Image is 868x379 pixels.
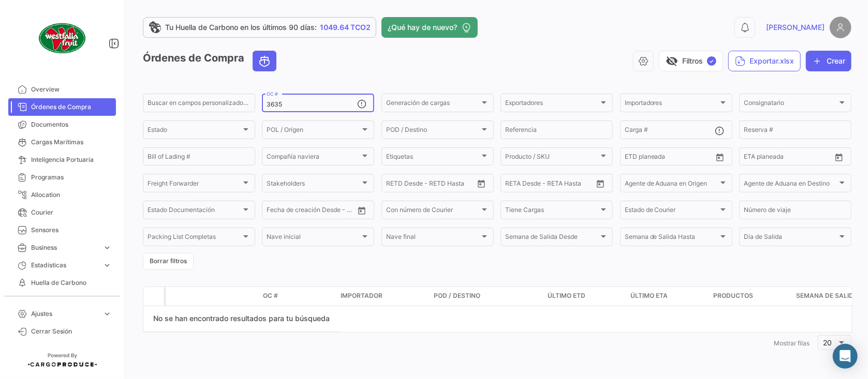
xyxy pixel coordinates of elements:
[8,133,116,151] a: Cargas Marítimas
[31,278,112,287] span: Huella de Carbono
[626,287,709,306] datatable-header-cell: Último ETA
[31,138,112,147] span: Cargas Marítimas
[388,22,457,33] span: ¿Qué hay de nuevo?
[630,291,668,300] span: Último ETA
[474,176,489,191] button: Open calendar
[267,155,360,162] span: Compañía naviera
[31,85,112,94] span: Overview
[430,287,543,306] datatable-header-cell: POD / Destino
[259,287,336,306] datatable-header-cell: OC #
[744,181,837,188] span: Agente de Aduana en Destino
[31,225,112,235] span: Sensores
[8,186,116,204] a: Allocation
[148,235,241,242] span: Packing List Completas
[713,291,753,300] span: Productos
[386,181,405,188] input: Desde
[806,51,851,71] button: Crear
[31,120,112,129] span: Documentos
[712,149,728,165] button: Open calendar
[263,291,278,300] span: OC #
[31,190,112,200] span: Allocation
[412,181,453,188] input: Hasta
[386,208,480,215] span: Con número de Courier
[625,155,643,162] input: Desde
[505,235,599,242] span: Semana de Salida Desde
[625,235,718,242] span: Semana de Salida Hasta
[267,235,360,242] span: Nave inicial
[744,235,837,242] span: Día de Salida
[8,98,116,116] a: Órdenes de Compra
[381,17,478,38] button: ¿Qué hay de nuevo?
[434,291,480,300] span: POD / Destino
[143,51,279,71] h3: Órdenes de Compra
[336,287,430,306] datatable-header-cell: Importador
[8,274,116,292] a: Huella de Carbono
[143,253,194,270] button: Borrar filtros
[31,155,112,164] span: Inteligencia Portuaria
[31,173,112,182] span: Programas
[143,17,376,38] a: Tu Huella de Carbono en los últimos 90 días:1049.64 TCO2
[102,261,112,270] span: expand_more
[148,208,241,215] span: Estado Documentación
[341,291,382,300] span: Importador
[774,339,810,347] span: Mostrar filas
[31,309,98,319] span: Ajustes
[728,51,801,71] button: Exportar.xlsx
[148,181,241,188] span: Freight Forwarder
[625,181,718,188] span: Agente de Aduana en Origen
[148,128,241,135] span: Estado
[386,128,480,135] span: POD / Destino
[666,55,678,67] span: visibility_off
[651,155,692,162] input: Hasta
[548,291,585,300] span: Último ETD
[8,81,116,98] a: Overview
[543,287,626,306] datatable-header-cell: Último ETD
[267,181,360,188] span: Stakeholders
[8,204,116,221] a: Courier
[31,261,98,270] span: Estadísticas
[593,176,608,191] button: Open calendar
[166,287,192,306] datatable-header-cell: Modo de Transporte
[354,203,370,218] button: Open calendar
[143,306,340,332] div: No se han encontrado resultados para tu búsqueda
[102,243,112,252] span: expand_more
[8,221,116,239] a: Sensores
[831,149,847,165] button: Open calendar
[36,12,88,64] img: client-50.png
[386,155,480,162] span: Etiquetas
[8,116,116,133] a: Documentos
[320,22,371,33] span: 1049.64 TCO2
[823,338,832,347] span: 20
[386,235,480,242] span: Nave final
[505,155,599,162] span: Producto / SKU
[192,287,259,306] datatable-header-cell: Estado Doc.
[8,169,116,186] a: Programas
[531,181,572,188] input: Hasta
[267,208,285,215] input: Desde
[505,208,599,215] span: Tiene Cargas
[766,22,825,33] span: [PERSON_NAME]
[31,208,112,217] span: Courier
[31,102,112,112] span: Órdenes de Compra
[833,344,858,369] div: Abrir Intercom Messenger
[625,208,718,215] span: Estado de Courier
[830,17,851,38] img: placeholder-user.png
[707,56,716,66] span: ✓
[102,309,112,319] span: expand_more
[386,101,480,108] span: Generación de cargas
[31,243,98,252] span: Business
[770,155,811,162] input: Hasta
[744,101,837,108] span: Consignatario
[165,22,317,33] span: Tu Huella de Carbono en los últimos 90 días:
[659,51,723,71] button: visibility_offFiltros✓
[253,51,276,71] button: Ocean
[744,155,762,162] input: Desde
[505,101,599,108] span: Exportadores
[625,101,718,108] span: Importadores
[292,208,334,215] input: Hasta
[31,327,112,336] span: Cerrar Sesión
[8,151,116,169] a: Inteligencia Portuaria
[709,287,792,306] datatable-header-cell: Productos
[796,291,858,300] span: Semana de Salida
[505,181,524,188] input: Desde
